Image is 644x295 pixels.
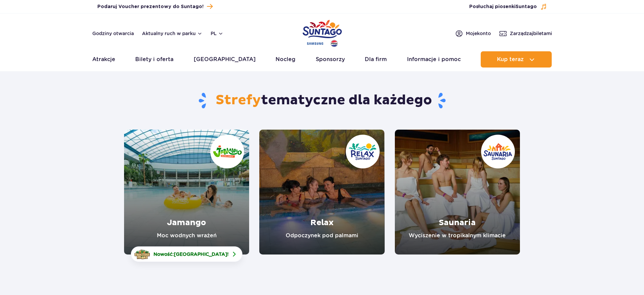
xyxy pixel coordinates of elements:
span: [GEOGRAPHIC_DATA] [174,251,227,257]
a: Sponsorzy [316,51,345,68]
a: Dla firm [365,51,387,68]
a: Relax [259,130,384,254]
span: Suntago [516,4,537,9]
span: Podaruj Voucher prezentowy do Suntago! [97,3,204,10]
span: Zarządzaj biletami [510,30,552,37]
span: Kup teraz [497,56,524,62]
a: Atrakcje [92,51,115,68]
a: Jamango [124,130,249,254]
button: pl [211,30,223,37]
a: Bilety i oferta [135,51,173,68]
span: Moje konto [466,30,491,37]
a: Saunaria [395,130,520,254]
span: Nowość: ! [153,251,229,258]
a: Nocleg [276,51,295,68]
a: Godziny otwarcia [92,30,134,37]
a: Park of Poland [303,17,342,48]
button: Posłuchaj piosenkiSuntago [469,3,547,10]
button: Kup teraz [481,51,552,68]
a: Informacje i pomoc [407,51,461,68]
a: Mojekonto [455,29,491,37]
span: Posłuchaj piosenki [469,3,537,10]
a: [GEOGRAPHIC_DATA] [194,51,256,68]
a: Nowość:[GEOGRAPHIC_DATA]! [131,246,242,262]
h1: tematyczne dla każdego [124,92,520,109]
span: Strefy [216,92,261,109]
a: Zarządzajbiletami [499,29,552,37]
a: Podaruj Voucher prezentowy do Suntago! [97,2,213,11]
button: Aktualny ruch w parku [142,31,202,36]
